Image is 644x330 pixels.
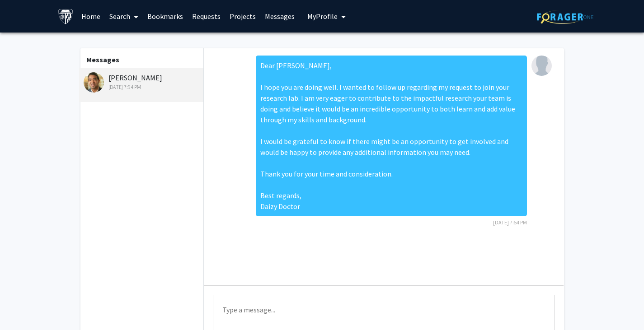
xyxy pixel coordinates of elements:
[77,0,105,32] a: Home
[188,0,225,32] a: Requests
[493,219,527,226] span: [DATE] 7:54 PM
[531,56,552,76] img: DAIZY RAKESH DOCTOR
[84,72,104,93] img: Kunal Parikh
[143,0,188,32] a: Bookmarks
[86,55,119,64] b: Messages
[537,10,593,24] img: ForagerOne Logo
[256,56,527,216] div: Dear [PERSON_NAME], I hope you are doing well. I wanted to follow up regarding my request to join...
[260,0,299,32] a: Messages
[105,0,143,32] a: Search
[84,83,202,91] div: [DATE] 7:54 PM
[7,289,38,323] iframe: Chat
[58,9,74,24] img: Johns Hopkins University Logo
[225,0,260,32] a: Projects
[307,12,338,21] span: My Profile
[84,72,202,91] div: [PERSON_NAME]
